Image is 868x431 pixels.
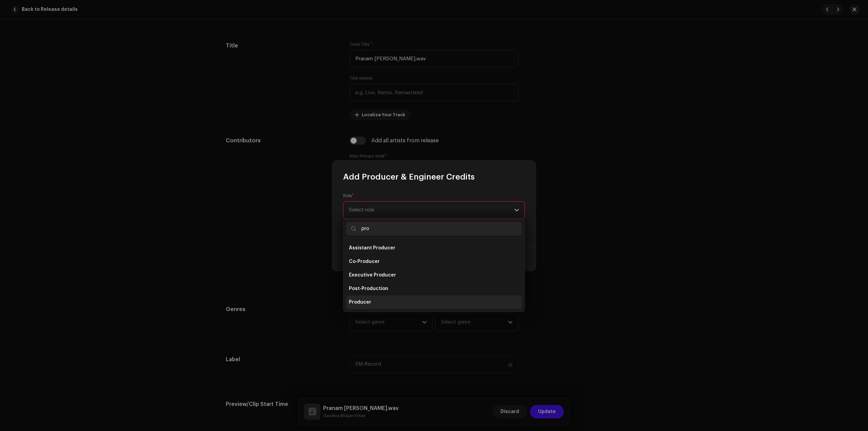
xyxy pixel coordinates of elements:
li: Co-Producer [346,255,522,268]
ul: Option List [343,239,525,339]
span: Post-Production [349,285,388,292]
li: Producer [346,295,522,309]
li: Executive Producer [346,268,522,282]
span: Co-Producer [349,258,380,265]
span: Add Producer & Engineer Credits [343,171,475,182]
span: Producer [349,299,371,306]
span: Executive Producer [349,272,396,279]
li: Assistant Producer [346,241,522,255]
span: Assistant Producer [349,245,395,251]
li: Post-Production [346,282,522,295]
label: Role [343,193,354,199]
div: dropdown trigger [514,202,519,219]
li: Production Assistant [346,309,522,323]
span: Select role [349,202,514,219]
